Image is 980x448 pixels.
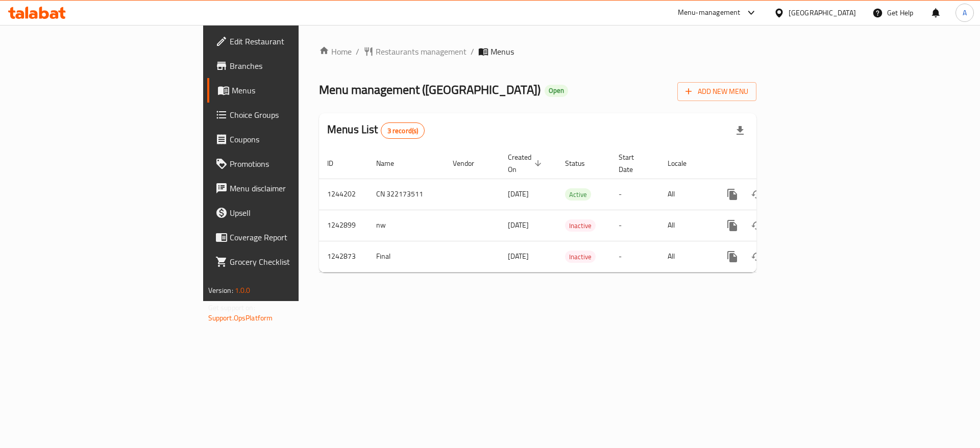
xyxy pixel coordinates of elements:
a: Coverage Report [207,225,367,250]
a: Edit Restaurant [207,29,367,54]
td: All [659,241,712,272]
span: Grocery Checklist [230,256,359,268]
div: Total records count [381,122,425,139]
button: Change Status [745,182,769,207]
span: Upsell [230,207,359,219]
span: 1.0.0 [235,284,251,297]
span: Created On [508,151,545,176]
span: Restaurants management [376,45,467,58]
td: nw [368,210,445,241]
span: Get support on: [208,301,255,314]
span: Open [545,86,568,95]
a: Upsell [207,201,367,225]
span: Add New Menu [685,85,748,98]
button: Change Status [745,213,769,238]
div: [GEOGRAPHIC_DATA] [789,7,856,18]
td: All [659,179,712,210]
th: Actions [712,148,826,179]
span: A [963,7,967,18]
div: Inactive [565,251,596,263]
span: Start Date [619,151,647,176]
span: Name [376,157,407,169]
a: Support.OpsPlatform [208,311,273,325]
span: Promotions [230,158,359,170]
button: more [720,213,745,238]
span: Inactive [565,251,596,263]
button: more [720,182,745,207]
a: Branches [207,54,367,78]
span: Vendor [453,157,487,169]
td: Final [368,241,445,272]
h2: Menus List [327,122,425,139]
div: Active [565,188,591,201]
span: Locale [668,157,700,169]
span: Inactive [565,220,596,232]
span: Choice Groups [230,109,359,121]
span: Status [565,157,598,169]
a: Menu disclaimer [207,176,367,201]
span: 3 record(s) [381,126,425,136]
td: CN 322173511 [368,179,445,210]
td: - [610,179,659,210]
div: Menu-management [678,7,741,19]
a: Restaurants management [363,45,467,58]
span: Coverage Report [230,231,359,243]
button: Add New Menu [677,82,756,101]
span: ID [327,157,347,169]
td: - [610,210,659,241]
nav: breadcrumb [319,45,756,58]
div: Inactive [565,219,596,232]
a: Grocery Checklist [207,250,367,274]
td: - [610,241,659,272]
div: Export file [728,118,752,143]
a: Coupons [207,127,367,152]
td: All [659,210,712,241]
span: [DATE] [508,187,529,201]
span: Edit Restaurant [230,35,359,47]
span: Menus [491,45,514,58]
span: Menu management ( [GEOGRAPHIC_DATA] ) [319,78,541,101]
a: Promotions [207,152,367,176]
a: Choice Groups [207,103,367,127]
div: Open [545,85,568,97]
span: Branches [230,60,359,72]
a: Menus [207,78,367,103]
span: Version: [208,284,233,297]
span: [DATE] [508,250,529,263]
span: Coupons [230,133,359,145]
button: Change Status [745,244,769,269]
table: enhanced table [319,148,826,272]
span: Active [565,189,591,201]
span: Menu disclaimer [230,182,359,194]
span: Menus [232,84,359,96]
span: [DATE] [508,218,529,232]
li: / [471,45,474,58]
button: more [720,244,745,269]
